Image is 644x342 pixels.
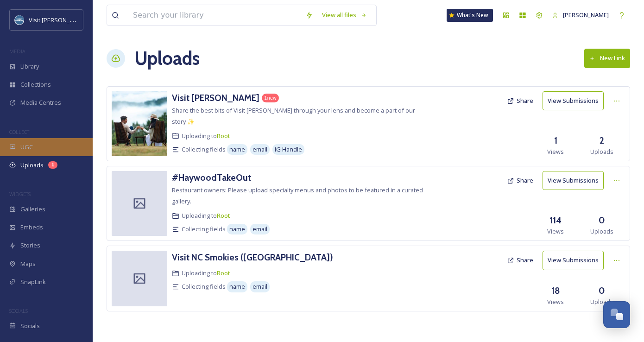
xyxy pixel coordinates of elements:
[543,171,604,190] button: View Submissions
[253,225,267,234] span: email
[275,145,302,154] span: IG Handle
[182,269,230,278] span: Uploading to
[182,282,226,291] span: Collecting fields
[543,171,608,190] a: View Submissions
[253,145,267,154] span: email
[9,307,28,314] span: SOCIALS
[262,94,279,102] div: 1 new
[20,161,44,170] span: Uploads
[29,15,88,24] span: Visit [PERSON_NAME]
[48,161,57,169] div: 1
[172,252,333,263] h3: Visit NC Smokies ([GEOGRAPHIC_DATA])
[554,134,557,147] h3: 1
[172,251,333,264] a: Visit NC Smokies ([GEOGRAPHIC_DATA])
[128,5,301,25] input: Search your library
[603,301,630,328] button: Open Chat
[9,48,25,55] span: MEDIA
[20,278,46,286] span: SnapLink
[217,211,230,220] a: Root
[20,98,61,107] span: Media Centres
[20,143,33,152] span: UGC
[20,260,36,268] span: Maps
[548,6,613,24] a: [PERSON_NAME]
[253,282,267,291] span: email
[182,225,226,234] span: Collecting fields
[229,225,245,234] span: name
[502,171,538,190] button: Share
[172,92,259,103] h3: Visit [PERSON_NAME]
[20,223,43,232] span: Embeds
[172,91,259,105] a: Visit [PERSON_NAME]
[543,91,604,110] button: View Submissions
[599,284,605,298] h3: 0
[20,62,39,71] span: Library
[20,241,40,250] span: Stories
[599,214,605,227] h3: 0
[20,322,40,330] span: Socials
[20,80,51,89] span: Collections
[543,91,608,110] a: View Submissions
[502,92,538,110] button: Share
[229,282,245,291] span: name
[134,44,200,72] a: Uploads
[229,145,245,154] span: name
[600,134,604,147] h3: 2
[590,147,613,156] span: Uploads
[590,227,613,236] span: Uploads
[15,15,24,25] img: images.png
[9,128,29,135] span: COLLECT
[9,190,31,197] span: WIDGETS
[547,298,564,306] span: Views
[502,251,538,269] button: Share
[547,227,564,236] span: Views
[182,145,226,154] span: Collecting fields
[549,214,562,227] h3: 114
[217,132,230,140] a: Root
[543,251,604,270] button: View Submissions
[584,49,630,68] button: New Link
[182,211,230,220] span: Uploading to
[543,251,608,270] a: View Submissions
[551,284,560,298] h3: 18
[563,11,609,19] span: [PERSON_NAME]
[547,147,564,156] span: Views
[20,205,45,214] span: Galleries
[447,9,493,22] a: What's New
[172,106,415,126] span: Share the best bits of Visit [PERSON_NAME] through your lens and become a part of our story ✨
[590,298,613,306] span: Uploads
[172,172,251,183] h3: #HaywoodTakeOut
[172,186,423,205] span: Restaurant owners: Please upload specialty menus and photos to be featured in a curated gallery.
[317,6,372,24] a: View all files
[172,171,251,184] a: #HaywoodTakeOut
[112,91,167,156] img: f3b9a8c5-ddcb-4684-b83b-8af9127b3a01.jpg
[182,132,230,140] span: Uploading to
[217,269,230,277] a: Root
